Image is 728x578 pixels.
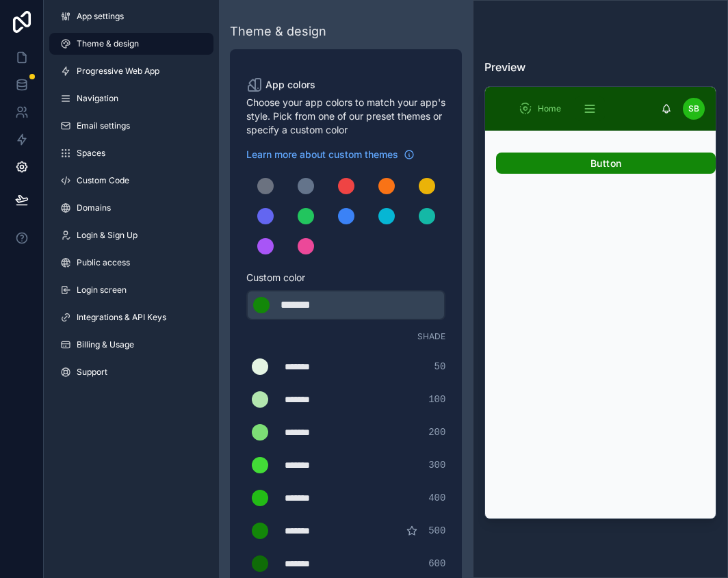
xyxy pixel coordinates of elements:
[77,285,127,295] span: Login screen
[428,425,445,439] span: 200
[49,306,213,328] a: Integrations & API Keys
[77,312,166,323] span: Integrations & API Keys
[538,103,561,114] span: Home
[508,94,661,124] div: scrollable content
[428,491,445,505] span: 400
[77,148,105,159] span: Spaces
[49,252,213,274] a: Public access
[77,11,124,22] span: App settings
[246,96,445,137] span: Choose your app colors to match your app's style. Pick from one of our preset themes or specify a...
[49,88,213,109] a: Navigation
[246,148,415,161] a: Learn more about custom themes
[77,38,139,49] span: Theme & design
[484,59,716,75] h3: Preview
[77,120,130,131] span: Email settings
[49,334,213,356] a: Billing & Usage
[77,175,129,186] span: Custom Code
[49,115,213,137] a: Email settings
[77,367,107,378] span: Support
[434,360,446,373] span: 50
[49,60,213,82] a: Progressive Web App
[49,279,213,301] a: Login screen
[49,224,213,246] a: Login & Sign Up
[49,170,213,192] a: Custom Code
[515,96,571,121] a: Home
[77,202,111,213] span: Domains
[77,339,134,350] span: Billing & Usage
[688,103,699,114] span: SB
[49,197,213,219] a: Domains
[428,524,445,538] span: 500
[428,458,445,472] span: 300
[49,361,213,383] a: Support
[428,557,445,570] span: 600
[77,257,130,268] span: Public access
[49,142,213,164] a: Spaces
[428,393,445,406] span: 100
[77,66,159,77] span: Progressive Web App
[246,148,398,161] span: Learn more about custom themes
[77,93,118,104] span: Navigation
[49,33,213,55] a: Theme & design
[496,153,716,174] button: Button
[230,22,326,41] div: Theme & design
[49,5,213,27] a: App settings
[77,230,138,241] span: Login & Sign Up
[417,331,445,342] span: Shade
[246,271,434,285] span: Custom color
[265,78,315,92] span: App colors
